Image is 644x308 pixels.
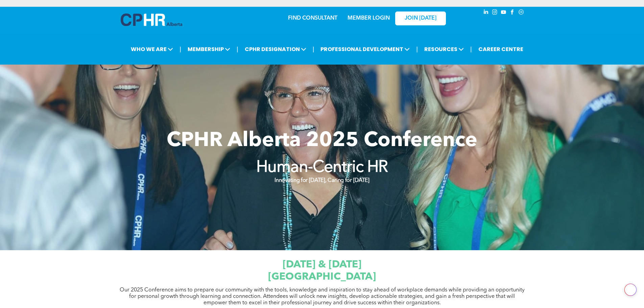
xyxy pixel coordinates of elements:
img: A blue and white logo for cp alberta [121,14,182,26]
span: MEMBERSHIP [186,43,232,55]
span: RESOURCES [422,43,466,55]
a: youtube [500,8,507,18]
a: MEMBER LOGIN [348,16,390,21]
li: | [313,42,314,56]
li: | [470,42,472,56]
a: Social network [518,8,525,18]
a: JOIN [DATE] [395,11,446,25]
span: CPHR Alberta 2025 Conference [167,131,477,151]
a: CAREER CENTRE [476,43,525,55]
li: | [180,42,181,56]
span: [DATE] & [DATE] [283,260,361,270]
li: | [237,42,238,56]
strong: Innovating for [DATE], Caring for [DATE] [275,178,369,183]
a: facebook [509,8,516,18]
span: [GEOGRAPHIC_DATA] [268,272,376,282]
span: PROFESSIONAL DEVELOPMENT [318,43,412,55]
a: linkedin [482,8,490,18]
span: JOIN [DATE] [405,15,436,22]
strong: Human-Centric HR [256,160,388,176]
a: FIND CONSULTANT [288,16,337,21]
span: CPHR DESIGNATION [243,43,308,55]
span: WHO WE ARE [129,43,175,55]
li: | [416,42,418,56]
span: Our 2025 Conference aims to prepare our community with the tools, knowledge and inspiration to st... [120,287,525,306]
a: instagram [491,8,499,18]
